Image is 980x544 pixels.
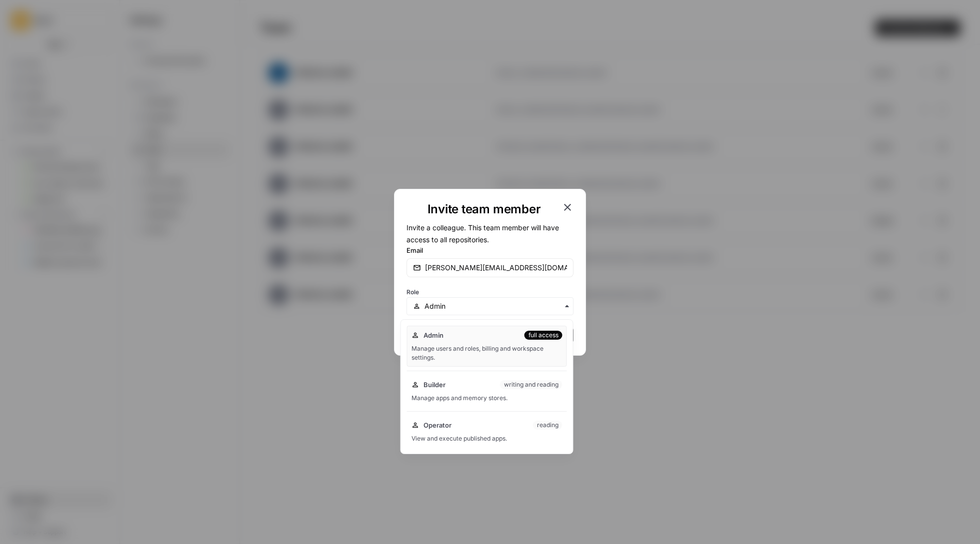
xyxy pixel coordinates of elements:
[423,380,445,390] span: Builder
[423,420,451,430] span: Operator
[424,301,567,311] input: Admin
[423,330,443,340] span: Admin
[411,434,562,443] div: View and execute published apps.
[406,245,573,255] label: Email
[500,380,562,389] div: writing and reading
[411,394,562,403] div: Manage apps and memory stores.
[406,223,559,244] span: Invite a colleague. This team member will have access to all repositories.
[425,263,567,273] input: email@company.com
[406,201,561,217] h1: Invite team member
[524,331,562,340] div: full access
[406,288,419,296] span: Role
[533,421,562,430] div: reading
[411,344,562,362] div: Manage users and roles, billing and workspace settings.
